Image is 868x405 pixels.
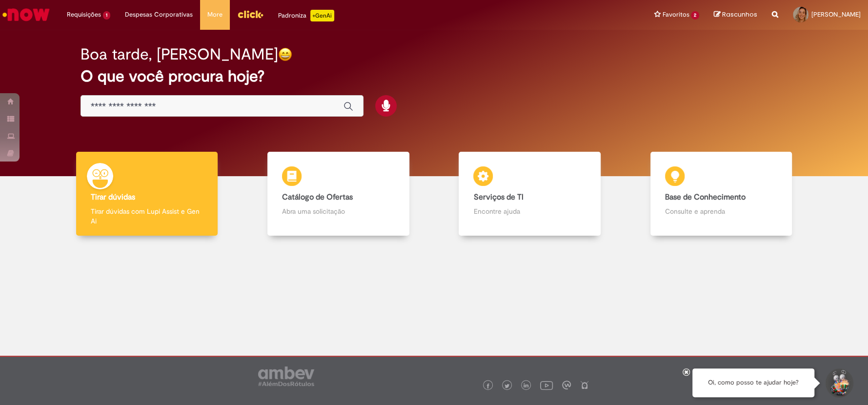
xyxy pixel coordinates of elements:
img: logo_footer_facebook.png [485,384,490,388]
h2: Boa tarde, [PERSON_NAME] [81,46,278,63]
button: Iniciar Conversa de Suporte [824,368,853,398]
span: 2 [691,11,699,20]
span: [PERSON_NAME] [811,10,861,19]
b: Serviços de TI [473,192,523,202]
p: +GenAi [310,10,334,21]
img: logo_footer_workplace.png [562,381,571,389]
span: Rascunhos [722,10,757,19]
div: Padroniza [278,10,334,21]
b: Catálogo de Ofertas [282,192,353,202]
img: logo_footer_youtube.png [540,379,553,391]
a: Tirar dúvidas Tirar dúvidas com Lupi Assist e Gen Ai [51,152,242,236]
p: Tirar dúvidas com Lupi Assist e Gen Ai [91,206,203,226]
h2: O que você procura hoje? [81,68,787,85]
span: 1 [103,11,110,20]
a: Base de Conhecimento Consulte e aprenda [626,152,817,236]
p: Consulte e aprenda [665,206,778,216]
img: click_logo_yellow_360x200.png [237,7,263,21]
img: logo_footer_linkedin.png [524,383,528,389]
a: Catálogo de Ofertas Abra uma solicitação [242,152,434,236]
img: logo_footer_ambev_rotulo_gray.png [258,366,314,386]
a: Serviços de TI Encontre ajuda [434,152,626,236]
b: Tirar dúvidas [91,192,135,202]
a: Rascunhos [714,10,757,20]
span: Favoritos [662,10,689,20]
span: Requisições [67,10,101,20]
img: logo_footer_twitter.png [505,384,509,388]
p: Encontre ajuda [473,206,586,216]
img: logo_footer_naosei.png [580,381,589,389]
p: Abra uma solicitação [282,206,395,216]
b: Base de Conhecimento [665,192,746,202]
span: Despesas Corporativas [125,10,193,20]
img: ServiceNow [1,5,51,24]
div: Oi, como posso te ajudar hoje? [692,368,814,397]
img: happy-face.png [278,47,292,61]
span: More [207,10,222,20]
